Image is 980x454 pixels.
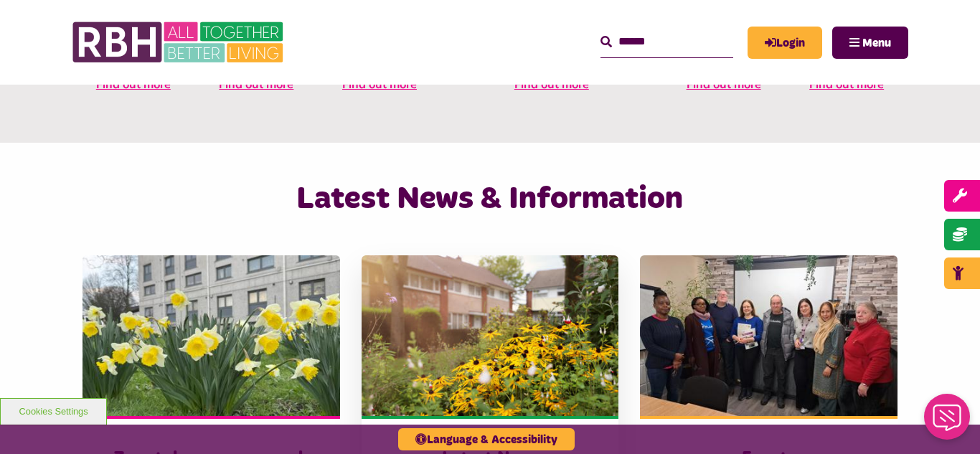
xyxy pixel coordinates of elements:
a: MyRBH [748,27,822,59]
span: Find out more [809,77,884,91]
h2: Latest News & Information [211,179,768,219]
span: Find out more [96,77,171,91]
span: Find out more [687,77,761,91]
button: Navigation [832,27,908,59]
button: Language & Accessibility [398,428,575,450]
span: Find out more [514,77,589,91]
iframe: Netcall Web Assistant for live chat [915,389,980,454]
span: Menu [862,37,891,49]
input: Search [600,27,733,57]
img: RBH [72,14,287,70]
span: Find out more [342,77,417,91]
img: SAZ MEDIA RBH HOUSING4 [362,255,619,416]
span: Find out more [219,77,293,91]
img: Group photo of customers and colleagues at Spotland Community Centre [640,255,897,416]
img: Freehold [83,255,340,416]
